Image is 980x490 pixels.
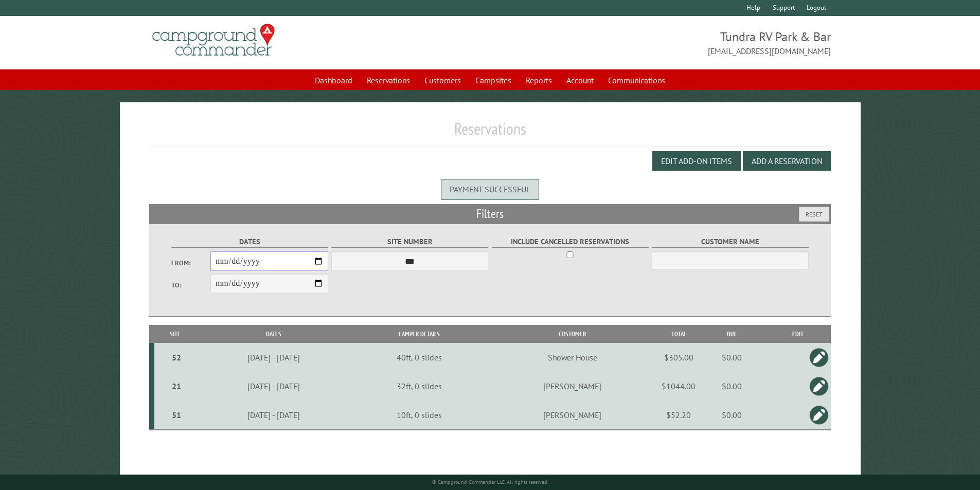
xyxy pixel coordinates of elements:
div: Payment successful [441,179,539,199]
div: 51 [158,410,194,420]
td: $0.00 [699,372,764,401]
a: Campsites [469,70,518,90]
h1: Reservations [149,119,831,147]
th: Customer [487,325,658,343]
td: $0.00 [699,401,764,430]
button: Add a Reservation [743,151,831,171]
td: $0.00 [699,343,764,372]
th: Camper Details [351,325,487,343]
a: Customers [418,70,467,90]
label: Site Number [331,236,488,248]
th: Edit [764,325,831,343]
a: Reservations [361,70,416,90]
th: Dates [196,325,351,343]
h2: Filters [149,204,831,224]
img: Campground Commander [149,20,278,60]
td: $305.00 [658,343,699,372]
td: 32ft, 0 slides [351,372,487,401]
button: Reset [799,207,829,222]
th: Due [699,325,764,343]
label: Include Cancelled Reservations [492,236,649,248]
td: $52.20 [658,401,699,430]
div: [DATE] - [DATE] [198,410,350,420]
a: Account [560,70,600,90]
td: $1044.00 [658,372,699,401]
span: Tundra RV Park & Bar [EMAIL_ADDRESS][DOMAIN_NAME] [490,28,831,57]
div: 52 [158,352,194,362]
a: Communications [602,70,671,90]
th: Total [658,325,699,343]
td: [PERSON_NAME] [487,401,658,430]
div: [DATE] - [DATE] [198,352,350,362]
button: Edit Add-on Items [652,151,741,171]
td: Shower House [487,343,658,372]
div: [DATE] - [DATE] [198,381,350,391]
label: To: [171,280,210,290]
a: Reports [520,70,558,90]
td: [PERSON_NAME] [487,372,658,401]
label: From: [171,258,210,268]
div: 21 [158,381,194,391]
a: Dashboard [309,70,359,90]
td: 10ft, 0 slides [351,401,487,430]
td: 40ft, 0 slides [351,343,487,372]
small: © Campground Commander LLC. All rights reserved. [432,479,548,485]
label: Customer Name [652,236,809,248]
label: Dates [171,236,328,248]
th: Site [154,325,196,343]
